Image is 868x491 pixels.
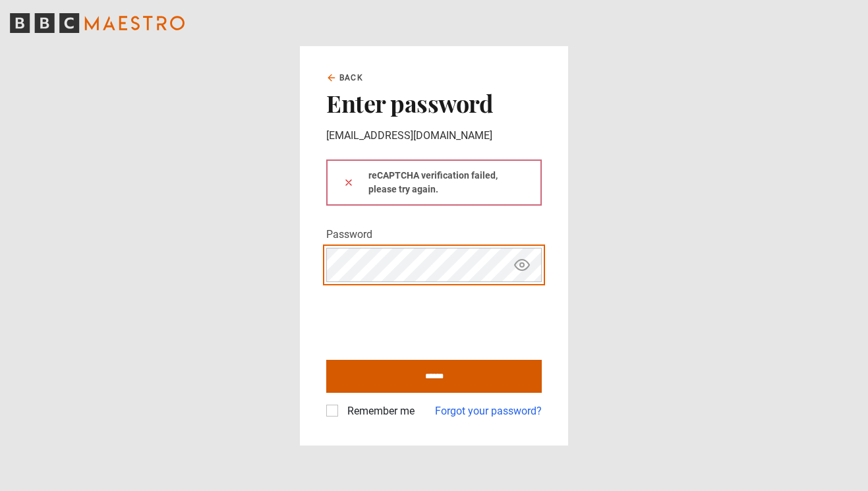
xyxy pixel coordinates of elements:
[326,293,527,344] iframe: reCAPTCHA
[435,403,542,419] a: Forgot your password?
[342,403,415,419] label: Remember me
[339,72,363,84] span: Back
[10,13,185,33] svg: BBC Maestro
[326,159,542,206] div: reCAPTCHA verification failed, please try again.
[326,89,542,117] h2: Enter password
[326,72,363,84] a: Back
[326,227,372,243] label: Password
[326,128,542,144] p: [EMAIL_ADDRESS][DOMAIN_NAME]
[511,254,533,277] button: Show password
